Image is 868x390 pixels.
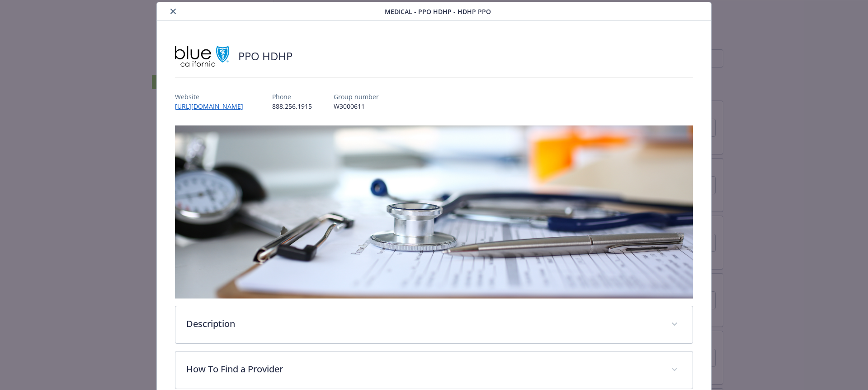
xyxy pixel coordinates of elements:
p: Description [186,317,660,331]
div: Description [175,306,693,343]
p: Website [175,92,250,101]
h2: PPO HDHP [238,48,292,64]
p: W3000611 [334,101,379,111]
p: Phone [272,92,312,101]
div: How To Find a Provider [175,351,693,389]
a: [URL][DOMAIN_NAME] [175,102,250,111]
img: banner [175,125,693,299]
img: Blue Shield of California [175,43,229,70]
p: How To Find a Provider [186,362,660,376]
p: 888.256.1915 [272,101,312,111]
p: Group number [334,92,379,101]
button: close [168,6,179,17]
span: Medical - PPO HDHP - HDHP PPO [385,7,491,16]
